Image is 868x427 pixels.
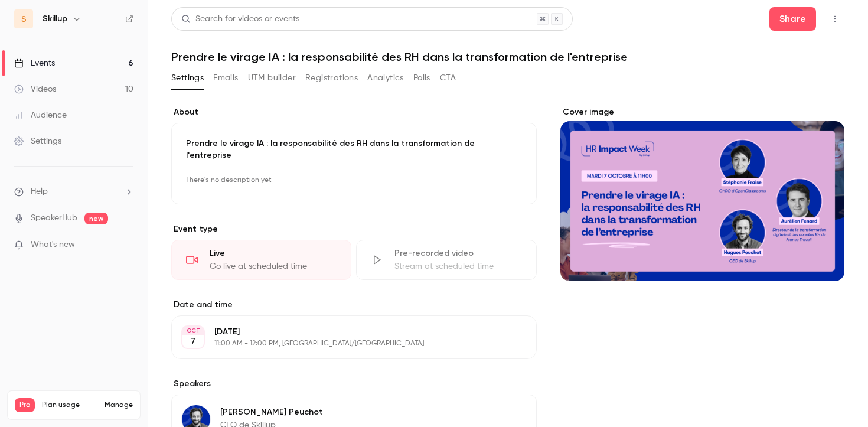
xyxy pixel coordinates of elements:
button: Sélectionneur de fichier gif [56,374,66,384]
div: Go live at scheduled time [210,260,337,272]
div: Pre-recorded videoStream at scheduled time [356,240,536,280]
p: [PERSON_NAME] Peuchot [220,406,323,418]
div: LiveGo live at scheduled time [171,240,351,280]
div: Live [210,247,337,259]
button: Settings [171,69,204,87]
div: Hello [PERSON_NAME],J'espère que tu vas bien.J'ai deux questions :- dans les emails reminder de l... [43,90,227,237]
button: Polls [413,69,430,87]
p: Actif au cours des 15 dernières minutes [57,14,181,32]
img: Profile image for Maxim [34,9,53,28]
li: Yes bien sûr, le lien dans les emails renvoie directement à la page d'attente du live donc ils n'... [28,265,184,309]
button: Start recording [75,374,84,384]
p: There's no description yet [186,171,522,190]
section: Cover image [560,106,844,281]
label: Cover image [560,106,844,118]
div: Merci :) [52,219,217,230]
div: Hello [PERSON_NAME] !Yes bien sûr, le lien dans les emails renvoie directement à la page d'attent... [9,246,194,330]
button: Registrations [305,69,358,87]
h1: Prendre le virage IA : la responsabilité des RH dans la transformation de l'entreprise [171,50,844,64]
button: Envoyer un message… [203,370,221,389]
li: Juste en bas de la vidéo [28,312,184,323]
span: Plan usage [42,400,97,410]
span: new [84,213,108,224]
button: Share [769,7,816,31]
span: Help [31,185,48,198]
button: Télécharger la pièce jointe [18,374,28,384]
div: Audience [14,109,67,121]
div: Search for videos or events [181,13,299,25]
button: go back [8,7,30,30]
li: help-dropdown-opener [14,185,133,198]
p: 7 [191,335,195,347]
div: user dit… [9,90,227,247]
div: plus que quelques semaines :~) [9,38,162,64]
div: Fermer [207,7,229,28]
iframe: Noticeable Trigger [119,240,133,250]
span: What's new [31,239,75,251]
button: Accueil [185,7,207,30]
div: Maxim dit… [9,246,227,351]
button: Emails [213,69,238,87]
div: Settings [14,135,61,147]
div: Stream at scheduled time [394,260,521,272]
button: Analytics [367,69,404,87]
h6: Skillup [43,13,67,25]
button: CTA [440,69,456,87]
div: Pre-recorded video [394,247,521,259]
button: UTM builder [248,69,296,87]
p: 11:00 AM - 12:00 PM, [GEOGRAPHIC_DATA]/[GEOGRAPHIC_DATA] [214,339,474,348]
span: Pro [15,398,35,412]
div: Videos [14,83,56,95]
h1: Maxim [57,5,88,14]
label: About [171,106,537,118]
label: Date and time [171,299,537,311]
div: OCT [182,327,204,335]
p: [DATE] [214,326,474,338]
button: Sélectionneur d’emoji [37,374,47,384]
p: Prendre le virage IA : la responsabilité des RH dans la transformation de l'entreprise [186,138,522,161]
div: Maxim • Il y a 2h [19,333,80,340]
div: plus que quelques semaines :~) [19,45,152,57]
a: Manage [105,400,133,410]
div: Maxim dit… [9,38,227,74]
span: S [21,13,27,25]
p: Event type [171,223,537,235]
textarea: Envoyer un message... [10,350,226,370]
a: SpeakerHub [31,212,77,224]
div: Hello [PERSON_NAME], J'espère que tu vas bien. J'ai deux questions : - dans les emails reminder d... [52,97,217,213]
label: Speakers [171,378,537,390]
div: [DATE] [9,74,227,90]
div: Events [14,57,55,69]
div: Hello [PERSON_NAME] ! [19,253,184,265]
